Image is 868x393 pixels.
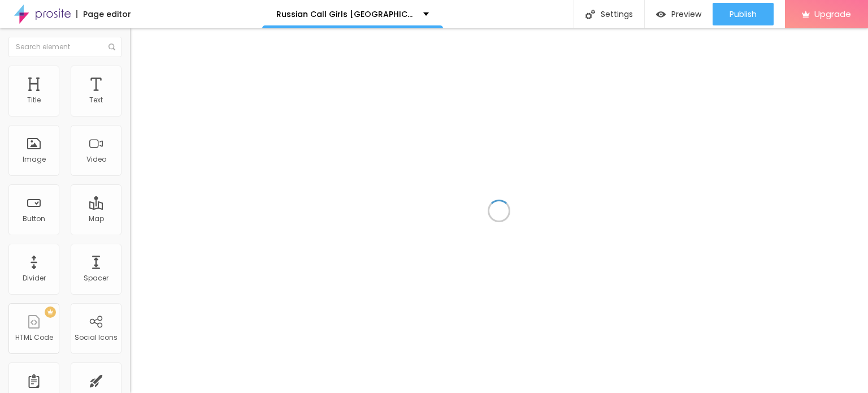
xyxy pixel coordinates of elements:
[23,274,46,282] div: Divider
[23,156,46,163] div: Image
[656,10,666,19] img: view-1.svg
[89,215,104,223] div: Map
[89,96,103,104] div: Text
[23,215,45,223] div: Button
[86,156,106,163] div: Video
[84,274,108,282] div: Spacer
[276,10,415,18] p: Russian Call Girls [GEOGRAPHIC_DATA] (:≡ Pick a high-class Hyderabad Call Girls
[75,334,118,342] div: Social Icons
[730,10,757,19] span: Publish
[27,96,41,104] div: Title
[108,44,115,50] img: Icone
[713,3,774,25] button: Publish
[15,334,53,342] div: HTML Code
[585,10,595,19] img: Icone
[8,37,121,57] input: Search element
[671,10,701,19] span: Preview
[76,10,131,18] div: Page editor
[645,3,713,25] button: Preview
[814,9,851,19] span: Upgrade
